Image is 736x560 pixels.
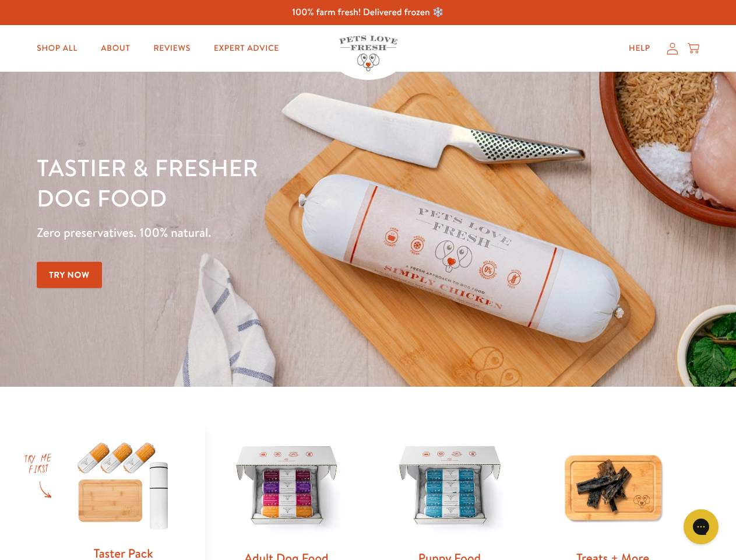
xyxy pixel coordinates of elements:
[205,37,288,60] a: Expert Advice
[37,152,478,213] h1: Tastier & fresher dog food
[37,262,102,288] a: Try Now
[678,505,724,548] iframe: Gorgias live chat messenger
[619,37,660,60] a: Help
[37,222,478,243] p: Zero preservatives. 100% natural.
[339,36,397,71] img: Pets Love Fresh
[91,37,139,60] a: About
[144,37,199,60] a: Reviews
[27,37,87,60] a: Shop All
